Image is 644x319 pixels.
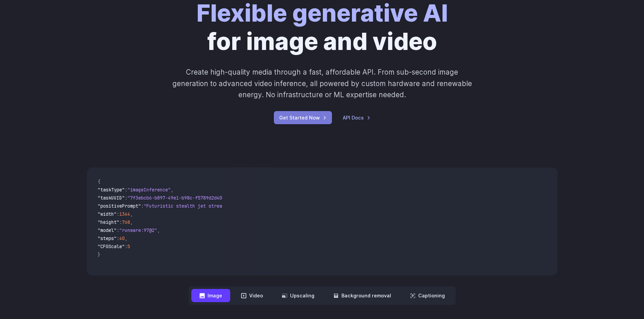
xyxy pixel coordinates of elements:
span: "imageInference" [127,187,171,193]
span: , [130,211,133,217]
a: API Docs [343,114,371,122]
span: : [125,243,127,249]
span: { [98,179,100,185]
p: Create high-quality media through a fast, affordable API. From sub-second image generation to adv... [171,67,473,100]
span: : [141,203,144,209]
span: : [117,211,119,217]
button: Captioning [402,289,453,302]
span: "model" [98,227,117,233]
span: "CFGScale" [98,243,125,249]
span: "width" [98,211,117,217]
span: "steps" [98,235,117,241]
span: } [98,251,100,258]
button: Image [191,289,230,302]
span: "height" [98,219,119,225]
span: : [117,235,119,241]
span: , [130,219,133,225]
span: "taskUUID" [98,195,125,201]
span: 40 [119,235,125,241]
span: , [157,227,160,233]
span: , [125,235,127,241]
span: 768 [122,219,130,225]
span: : [119,219,122,225]
span: , [171,187,173,193]
a: Get Started Now [274,111,332,124]
button: Upscaling [274,289,323,302]
span: "positivePrompt" [98,203,141,209]
span: : [125,195,127,201]
span: 5 [127,243,130,249]
span: "taskType" [98,187,125,193]
button: Video [233,289,271,302]
span: "runware:97@2" [119,227,157,233]
span: "7f3ebcb6-b897-49e1-b98c-f5789d2d40d7" [127,195,230,201]
span: "Futuristic stealth jet streaking through a neon-lit cityscape with glowing purple exhaust" [144,203,390,209]
span: 1344 [119,211,130,217]
span: : [117,227,119,233]
span: : [125,187,127,193]
button: Background removal [325,289,399,302]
